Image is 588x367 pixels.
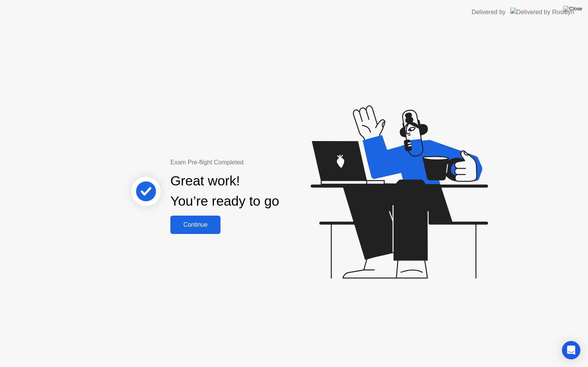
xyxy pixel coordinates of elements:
[562,341,580,359] div: Open Intercom Messenger
[170,158,328,167] div: Exam Pre-flight Completed
[563,6,582,12] img: Close
[472,8,506,17] div: Delivered by
[173,221,218,228] div: Continue
[170,216,220,234] button: Continue
[510,8,574,16] img: Delivered by Rosalyn
[170,171,279,211] div: Great work! You’re ready to go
